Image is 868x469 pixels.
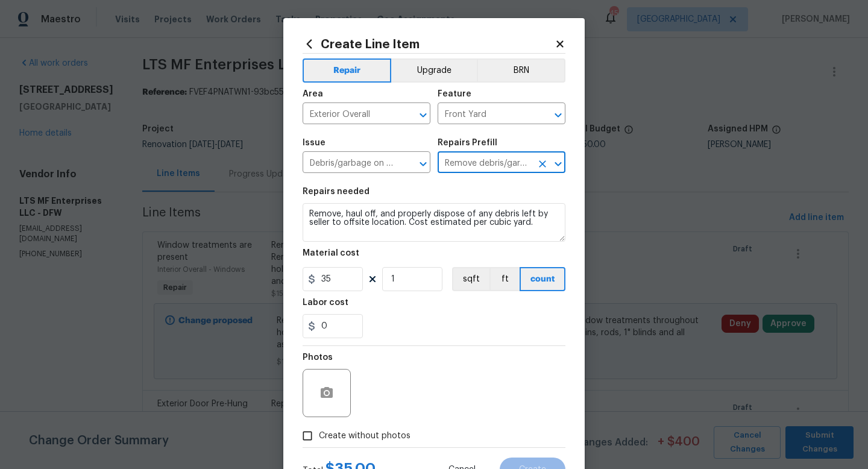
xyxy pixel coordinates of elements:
[391,58,477,83] button: Upgrade
[303,90,323,98] h5: Area
[534,156,551,172] button: Clear
[489,267,520,291] button: ft
[303,298,348,307] h5: Labor cost
[438,90,471,98] h5: Feature
[415,156,432,172] button: Open
[550,156,567,172] button: Open
[303,58,391,83] button: Repair
[452,267,489,291] button: sqft
[319,430,410,442] span: Create without photos
[438,139,497,147] h5: Repairs Prefill
[520,267,565,291] button: count
[477,58,565,83] button: BRN
[303,353,333,362] h5: Photos
[303,139,325,147] h5: Issue
[415,107,432,124] button: Open
[303,37,555,51] h2: Create Line Item
[303,249,359,257] h5: Material cost
[303,187,370,196] h5: Repairs needed
[550,107,567,124] button: Open
[303,203,565,242] textarea: Remove, haul off, and properly dispose of any debris left by seller to offsite location. Cost est...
